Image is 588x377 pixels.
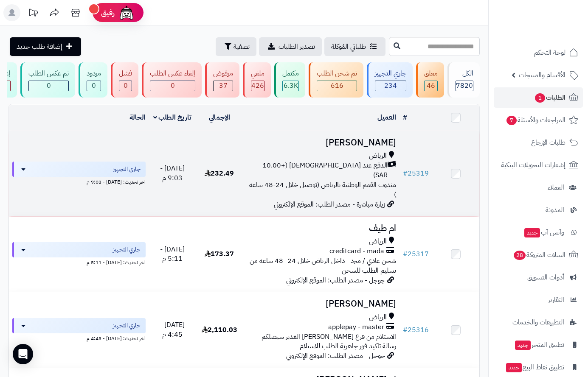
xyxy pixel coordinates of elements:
[534,47,565,59] span: لوحة التحكم
[331,42,366,52] span: طلباتي المُوكلة
[328,322,384,332] span: applepay - master
[118,4,135,21] img: ai-face.png
[515,341,531,350] span: جديد
[205,249,234,259] span: 173.37
[234,42,250,52] span: تصفية
[109,62,140,98] a: فشل 0
[283,81,298,91] div: 6271
[153,112,192,123] a: تاريخ الطلب
[307,62,365,98] a: تم شحن الطلب 616
[403,325,408,335] span: #
[494,177,583,198] a: العملاء
[209,112,230,123] a: الإجمالي
[514,339,564,351] span: تطبيق المتجر
[87,69,101,78] div: مردود
[250,256,396,276] span: شحن عادي / مبرد - داخل الرياض خلال 24 -48 ساعه من تسليم الطلب للشحن
[23,4,44,23] a: تحديثات المنصة
[286,275,385,285] span: جوجل - مصدر الطلب: الموقع الإلكتروني
[524,228,540,237] span: جديد
[92,81,96,91] span: 0
[494,87,583,108] a: الطلبات1
[13,344,33,364] div: Open Intercom Messenger
[501,159,565,171] span: إشعارات التحويلات البنكية
[129,112,146,123] a: الحالة
[548,294,564,306] span: التقارير
[219,81,228,91] span: 37
[514,251,526,260] span: 28
[375,81,406,91] div: 234
[262,332,396,352] span: الاستلام من فرع [PERSON_NAME] الغدير سيصلكم رسالة تاكيد فور جاهزية الطلب للاستلام
[216,37,256,56] button: تصفية
[246,299,396,309] h3: [PERSON_NAME]
[251,69,264,78] div: ملغي
[506,114,565,126] span: المراجعات والأسئلة
[101,8,115,18] span: رفيق
[513,249,565,261] span: السلات المتروكة
[47,81,51,91] span: 0
[519,69,565,81] span: الأقسام والمنتجات
[203,62,241,98] a: مرفوض 37
[535,93,546,103] span: 1
[414,62,446,98] a: معلق 46
[282,69,299,78] div: مكتمل
[384,81,397,91] span: 234
[527,271,564,283] span: أدوات التسويق
[251,81,264,91] span: 426
[284,81,298,91] span: 6.3K
[403,249,408,259] span: #
[124,81,128,91] span: 0
[119,69,132,78] div: فشل
[494,267,583,288] a: أدوات التسويق
[403,168,429,179] a: #25319
[140,62,203,98] a: إلغاء عكس الطلب 0
[113,321,141,330] span: جاري التجهيز
[494,42,583,63] a: لوحة التحكم
[150,69,195,78] div: إلغاء عكس الطلب
[403,112,407,123] a: #
[494,290,583,310] a: التقارير
[10,37,81,56] a: إضافة طلب جديد
[279,42,315,52] span: تصدير الطلبات
[113,165,141,173] span: جاري التجهيز
[403,249,429,259] a: #25317
[160,163,185,183] span: [DATE] - 9:03 م
[249,180,396,200] span: مندوب القمم الوطنية بالرياض (توصيل خلال 24-48 ساعه )
[494,200,583,220] a: المدونة
[456,69,473,78] div: الكل
[329,246,384,256] span: creditcard - mada
[246,161,388,180] span: الدفع عند [DEMOGRAPHIC_DATA] (+10.00 SAR)
[202,325,237,335] span: 2,110.03
[214,81,233,91] div: 37
[12,333,146,342] div: اخر تحديث: [DATE] - 4:45 م
[494,335,583,355] a: تطبيق المتجرجديد
[12,177,146,186] div: اخر تحديث: [DATE] - 9:03 م
[17,42,62,52] span: إضافة طلب جديد
[456,81,473,91] span: 7820
[403,168,408,179] span: #
[494,222,583,243] a: وآتس آبجديد
[512,316,564,328] span: التطبيقات والخدمات
[505,361,564,373] span: تطبيق نقاط البيع
[546,204,564,216] span: المدونة
[425,81,437,91] div: 46
[317,69,357,78] div: تم شحن الطلب
[369,237,387,246] span: الرياض
[403,325,429,335] a: #25316
[246,223,396,233] h3: ام طيف
[446,62,481,98] a: الكل7820
[29,81,68,91] div: 0
[375,69,406,78] div: جاري التجهيز
[274,199,385,209] span: زيارة مباشرة - مصدر الطلب: الموقع الإلكتروني
[19,62,77,98] a: تم عكس الطلب 0
[273,62,307,98] a: مكتمل 6.3K
[259,37,322,56] a: تصدير الطلبات
[324,37,385,56] a: طلباتي المُوكلة
[160,244,185,264] span: [DATE] - 5:11 م
[377,112,396,123] a: العميل
[160,320,185,340] span: [DATE] - 4:45 م
[286,351,385,361] span: جوجل - مصدر الطلب: الموقع الإلكتروني
[28,69,69,78] div: تم عكس الطلب
[494,110,583,130] a: المراجعات والأسئلة7
[506,116,517,126] span: 7
[534,92,565,103] span: الطلبات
